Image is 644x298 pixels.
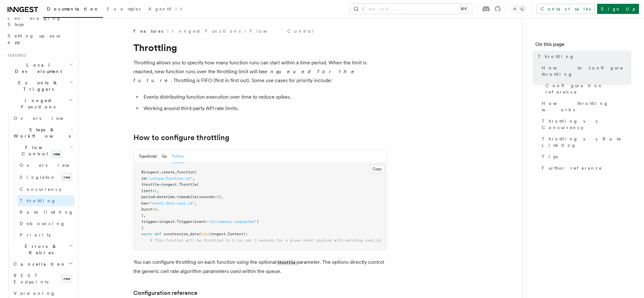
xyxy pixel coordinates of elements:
span: Singleton [20,175,56,180]
span: . [226,232,228,236]
span: = [148,201,150,205]
kbd: ⌘K [459,6,468,12]
a: Debouncing [17,218,74,229]
span: Errors & Retries [11,243,69,256]
a: How to configure throttling [539,62,631,80]
a: Throttling vs Rate Limiting [539,133,631,151]
a: Throttling vs Concurrency [539,115,631,133]
span: . [159,170,161,174]
a: Examples [103,2,144,17]
a: Documentation [43,2,103,18]
span: inngest [210,232,226,236]
span: Versioning [14,291,55,296]
a: Configuration reference [133,288,197,297]
span: ) [141,226,143,230]
a: Tips [539,151,631,162]
a: Concurrency [17,184,74,195]
a: Further reference [539,162,631,174]
li: Evenly distributing function execution over time to reduce spikes. [142,93,387,101]
button: Python [172,150,184,163]
span: ), [141,213,146,218]
h1: Throttling [133,42,387,53]
span: (event [192,219,206,224]
span: = [214,195,217,199]
span: Overview [20,163,85,168]
a: Sign Up [597,4,639,14]
span: Concurrency [20,187,61,192]
span: Flow Control [11,144,70,157]
a: Overview [17,159,74,171]
span: REST Endpoints [14,273,48,284]
a: Inngest Functions [172,28,241,34]
span: ( [199,232,201,236]
span: : [208,232,210,236]
span: period [141,195,155,199]
a: How to configure throttling [133,133,229,142]
a: Priority [17,229,74,241]
span: Throttling [538,53,574,60]
span: new [51,151,62,158]
button: Events & Triggers [5,77,74,95]
span: Events & Triggers [5,80,69,92]
code: throttle [277,260,296,265]
a: Leveraging Steps [5,12,74,30]
span: 5 [217,195,219,199]
span: async [141,232,152,236]
span: synchronize_data [163,232,199,236]
span: , [192,176,194,181]
span: Rate limiting [20,210,73,215]
span: ), [219,195,223,199]
span: inngest. [161,182,179,187]
span: create_function [161,170,194,174]
span: How to configure throttling [542,65,631,77]
a: Configuration reference [543,80,631,98]
button: Copy [370,165,385,173]
button: Cancellation [11,258,74,270]
button: Go [162,150,167,163]
a: Contact sales [537,4,595,14]
span: def [155,232,161,236]
span: 2 [155,207,157,211]
button: Inngest Functions [5,95,74,113]
p: You can configure throttling on each function using the optional parameter. The options directly ... [133,258,387,276]
span: Inngest Functions [5,97,68,110]
span: ( [194,170,197,174]
a: Throttling [535,51,631,62]
div: Flow Controlnew [11,159,74,241]
span: Documentation [47,6,99,11]
span: "event.data.user_id" [150,201,194,205]
a: Rate limiting [17,206,74,218]
p: Throttling allows you to specify how many function runs can start within a time period. When the ... [133,58,387,85]
span: throttle [141,182,159,187]
span: "unique-function-id" [148,176,192,181]
button: Errors & Retries [11,241,74,258]
h4: On this page [535,41,631,51]
a: Throttling [17,195,74,206]
span: key [141,201,148,205]
span: Overview [14,116,79,121]
span: Local Development [5,62,69,74]
a: REST Endpointsnew [11,270,74,288]
a: Overview [11,113,74,124]
span: , [157,207,159,211]
span: Steps & Workflows [11,126,71,139]
span: Configuration reference [545,82,631,95]
span: ( [197,182,199,187]
span: Tips [542,153,558,160]
span: new [61,173,72,181]
span: = [206,219,208,224]
span: # This function will be throttled to 1 run per 5 seconds for a given event payload with matching ... [150,238,381,243]
span: Features [133,28,163,34]
span: , [157,189,159,193]
span: = [146,176,148,181]
span: , [194,201,197,205]
a: Singletonnew [17,171,74,184]
button: Steps & Workflows [11,124,74,142]
span: (seconds [197,195,214,199]
span: Examples [107,6,141,11]
span: Cancellation [11,261,66,267]
span: "ai/summary.requested" [208,219,257,224]
span: Trigger [177,219,192,224]
span: 1 [155,189,157,193]
span: burst [141,207,152,211]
